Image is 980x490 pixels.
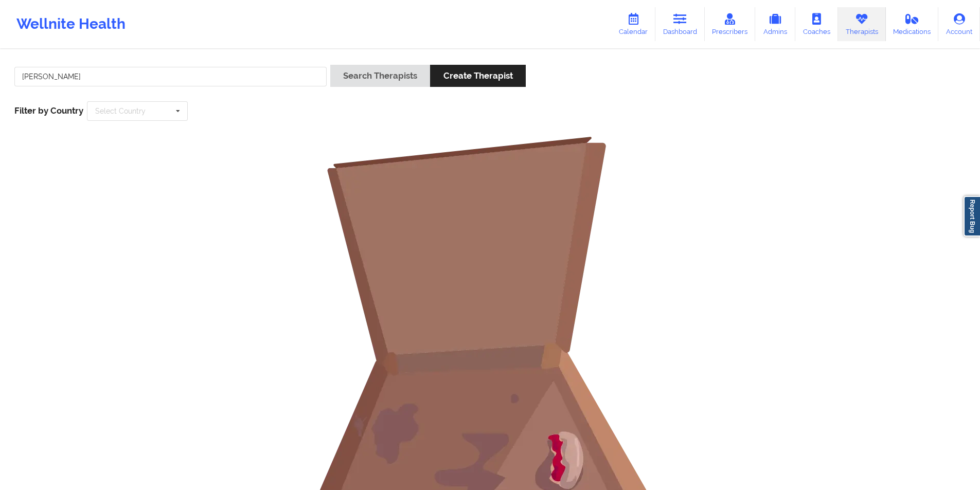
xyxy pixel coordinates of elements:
[430,65,525,87] button: Create Therapist
[655,7,705,41] a: Dashboard
[838,7,886,41] a: Therapists
[964,196,980,237] a: Report Bug
[886,7,939,41] a: Medications
[705,7,756,41] a: Prescribers
[938,7,980,41] a: Account
[95,107,146,115] div: Select Country
[330,65,430,87] button: Search Therapists
[795,7,838,41] a: Coaches
[611,7,655,41] a: Calendar
[14,105,83,116] span: Filter by Country
[14,67,327,86] input: Search Keywords
[755,7,795,41] a: Admins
